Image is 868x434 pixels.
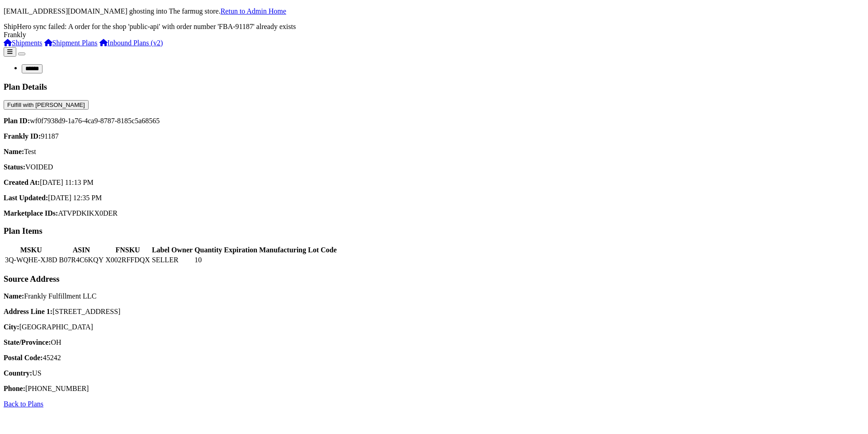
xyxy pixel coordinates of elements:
[4,194,864,202] p: [DATE] 12:35 PM
[4,117,30,125] strong: Plan ID:
[4,148,24,155] strong: Name:
[194,246,222,255] th: Quantity
[4,292,24,300] strong: Name:
[4,385,864,393] p: [PHONE_NUMBER]
[4,226,864,236] h3: Plan Items
[151,246,193,255] th: Label Owner
[4,369,864,377] p: US
[4,23,864,31] div: ShipHero sync failed: A order for the shop 'public-api' with order number 'FBA-91187' already exists
[4,354,864,362] p: 45242
[4,31,864,39] div: Frankly
[194,256,222,265] td: 10
[4,209,58,217] strong: Marketplace IDs:
[4,308,864,316] p: [STREET_ADDRESS]
[4,132,41,140] strong: Frankly ID:
[44,39,98,47] a: Shipment Plans
[4,292,864,300] p: Frankly Fulfillment LLC
[223,246,258,255] th: Expiration
[4,148,864,156] p: Test
[5,246,58,255] th: MSKU
[4,369,32,377] strong: Country:
[4,100,89,110] button: Fulfill with [PERSON_NAME]
[5,256,58,265] td: 3Q-WQHE-XJ8D
[151,256,193,265] td: SELLER
[59,256,104,265] td: B07R4C6KQY
[4,323,864,331] p: [GEOGRAPHIC_DATA]
[259,246,337,255] th: Manufacturing Lot Code
[4,39,42,47] a: Shipments
[4,163,25,171] strong: Status:
[105,256,151,265] td: X002RFFDQX
[4,194,48,202] strong: Last Updated:
[4,400,43,408] a: Back to Plans
[221,7,286,15] a: Retun to Admin Home
[4,7,864,15] p: [EMAIL_ADDRESS][DOMAIN_NAME] ghosting into The farmug store.
[4,209,864,217] p: ATVPDKIKX0DER
[4,274,864,284] h3: Source Address
[4,178,864,187] p: [DATE] 11:13 PM
[4,178,40,186] strong: Created At:
[99,39,163,47] a: Inbound Plans (v2)
[105,246,151,255] th: FNSKU
[4,132,864,140] p: 91187
[4,338,864,347] p: OH
[4,354,43,362] strong: Postal Code:
[4,308,52,315] strong: Address Line 1:
[18,53,25,55] button: Toggle navigation
[4,323,19,331] strong: City:
[4,163,864,171] p: VOIDED
[4,385,25,392] strong: Phone:
[4,82,864,92] h3: Plan Details
[59,246,104,255] th: ASIN
[4,338,51,346] strong: State/Province:
[4,117,864,125] p: wf0f7938d9-1a76-4ca9-8787-8185c5a68565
